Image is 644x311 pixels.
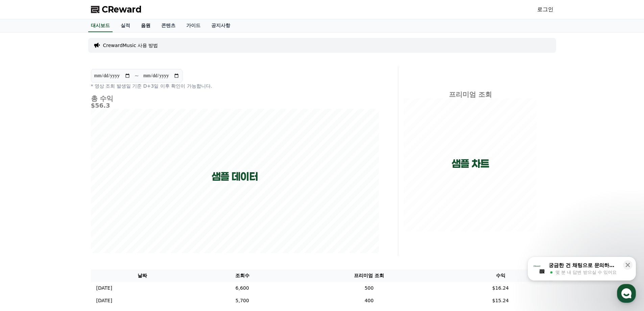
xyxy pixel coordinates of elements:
[448,294,553,307] td: $15.24
[181,19,206,32] a: 가이드
[2,215,45,231] a: 홈
[91,83,379,89] p: * 영상 조회 발생일 기준 D+3일 이후 확인이 가능합니다.
[87,215,130,231] a: 설정
[194,294,290,307] td: 5,700
[212,171,258,183] p: 샘플 데이터
[62,225,70,230] span: 대화
[206,19,236,32] a: 공지사항
[404,91,537,98] h4: 프리미엄 조회
[194,282,290,294] td: 6,600
[91,269,194,282] th: 날짜
[96,297,112,304] p: [DATE]
[156,19,181,32] a: 콘텐츠
[104,225,113,230] span: 설정
[21,225,25,230] span: 홈
[290,269,448,282] th: 프리미엄 조회
[452,158,489,170] p: 샘플 차트
[45,215,87,231] a: 대화
[537,5,553,14] a: 로그인
[135,72,139,80] p: ~
[448,282,553,294] td: $16.24
[91,95,379,102] h4: 총 수익
[88,19,113,32] a: 대시보드
[448,269,553,282] th: 수익
[91,102,379,109] h5: $56.3
[96,285,112,292] p: [DATE]
[102,4,142,15] span: CReward
[194,269,290,282] th: 조회수
[103,42,158,49] a: CrewardMusic 사용 방법
[136,19,156,32] a: 음원
[290,294,448,307] td: 400
[91,4,142,15] a: CReward
[290,282,448,294] td: 500
[115,19,136,32] a: 실적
